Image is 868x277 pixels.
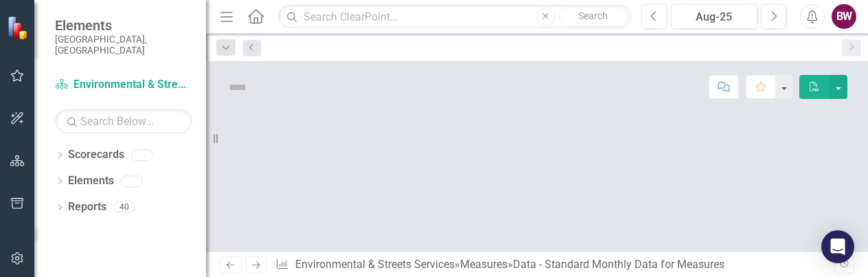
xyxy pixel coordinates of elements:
img: Not Defined [227,76,249,98]
div: Aug-25 [676,9,753,25]
div: Open Intercom Messenger [821,230,854,263]
a: Elements [68,173,114,189]
input: Search ClearPoint... [278,5,631,29]
a: Scorecards [68,147,124,163]
input: Search Below... [55,109,192,133]
button: Aug-25 [671,4,757,29]
button: BW [832,4,856,29]
span: Search [578,10,608,21]
a: Environmental & Streets Services [295,258,455,271]
div: » » [275,257,834,273]
div: Data - Standard Monthly Data for Measures [513,258,724,271]
small: [GEOGRAPHIC_DATA], [GEOGRAPHIC_DATA] [55,34,192,56]
a: Reports [68,199,106,215]
div: 40 [113,201,135,213]
a: Environmental & Streets Services [55,77,192,93]
img: ClearPoint Strategy [7,15,32,40]
button: Search [559,7,628,26]
span: Elements [55,17,192,34]
a: Measures [460,258,507,271]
